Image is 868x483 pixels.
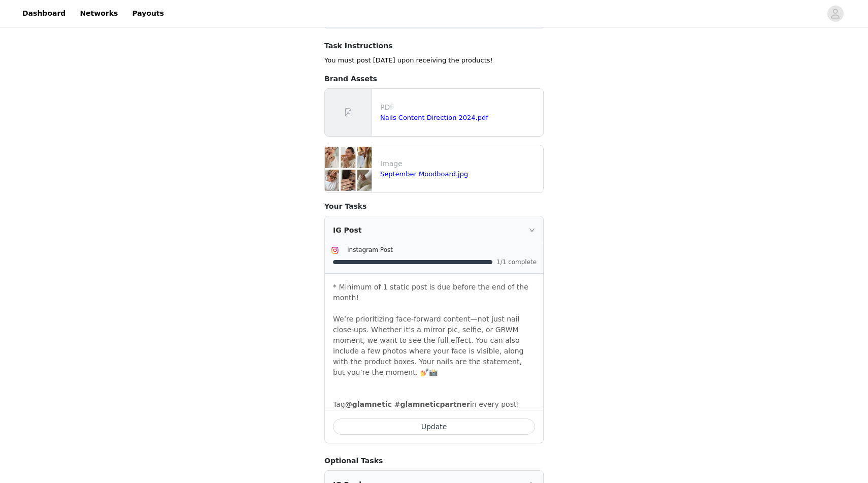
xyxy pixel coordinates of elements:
p: PDF [380,102,539,113]
button: Update [333,418,535,435]
a: Payouts [126,2,170,25]
h4: Your Tasks [324,201,544,212]
p: Image [380,158,539,169]
p: * Minimum of 1 static post is due before the end of the month! We’re prioritizing face-forward co... [333,282,535,410]
span: 1/1 complete [496,259,537,265]
strong: @glamnetic #glamneticpartner [345,400,470,408]
h4: Task Instructions [324,41,544,51]
span: Instagram Post [347,246,393,253]
a: September Moodboard.jpg [380,170,468,178]
a: Nails Content Direction 2024.pdf [380,114,488,121]
img: file [325,145,372,192]
div: icon: rightIG Post [325,216,543,244]
i: icon: right [529,227,535,233]
div: avatar [830,6,840,22]
h4: Brand Assets [324,74,544,84]
a: Networks [74,2,124,25]
img: Instagram Icon [331,246,339,254]
h4: Optional Tasks [324,456,544,466]
p: You must post [DATE] upon receiving the products! [324,55,544,66]
a: Dashboard [16,2,72,25]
